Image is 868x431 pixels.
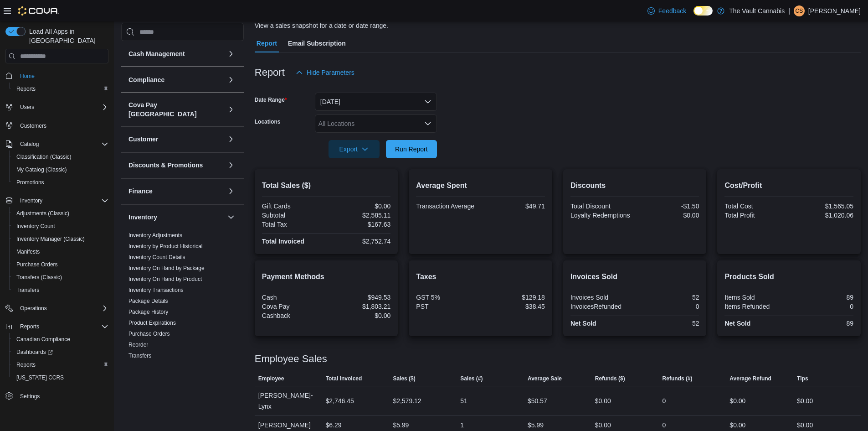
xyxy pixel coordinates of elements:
[724,320,750,327] strong: Net Sold
[528,375,562,382] span: Average Sale
[644,2,690,20] a: Feedback
[2,194,112,207] button: Inventory
[637,303,699,310] div: 0
[570,271,699,282] h2: Invoices Sold
[637,294,699,301] div: 52
[570,303,633,310] div: InvoicesRefunded
[663,420,666,431] div: 0
[16,391,43,402] a: Settings
[128,213,224,222] button: Inventory
[2,138,112,151] button: Catalog
[128,100,224,119] button: Cova Pay [GEOGRAPHIC_DATA]
[16,139,108,150] span: Catalog
[128,265,205,272] span: Inventory On Hand by Package
[307,68,354,77] span: Hide Parameters
[262,203,324,210] div: Gift Cards
[16,374,64,381] span: [US_STATE] CCRS
[729,420,745,431] div: $0.00
[808,5,861,16] p: [PERSON_NAME]
[226,134,236,145] button: Customer
[570,294,633,301] div: Invoices Sold
[13,285,43,296] a: Transfers
[328,303,390,310] div: $1,803.21
[791,212,853,219] div: $1,020.06
[13,164,71,175] a: My Catalog (Classic)
[16,303,108,314] span: Operations
[128,353,151,359] a: Transfers
[16,336,70,343] span: Canadian Compliance
[16,348,53,356] span: Dashboards
[326,420,342,431] div: $6.29
[724,271,853,282] h2: Products Sold
[13,246,43,257] a: Manifests
[226,186,236,197] button: Finance
[2,101,112,114] button: Users
[2,302,112,315] button: Operations
[416,180,545,191] h2: Average Spent
[16,210,69,217] span: Adjustments (Classic)
[257,34,277,52] span: Report
[693,6,713,16] input: Dark Mode
[9,346,112,358] a: Dashboards
[2,389,112,403] button: Settings
[16,166,67,173] span: My Catalog (Classic)
[328,212,390,219] div: $2,585.11
[262,312,324,319] div: Cashback
[9,258,112,271] button: Purchase Orders
[460,395,467,406] div: 51
[20,197,42,204] span: Inventory
[13,359,39,370] a: Reports
[128,320,176,326] a: Product Expirations
[13,208,73,219] a: Adjustments (Classic)
[328,312,390,319] div: $0.00
[528,395,547,406] div: $50.57
[16,248,40,255] span: Manifests
[788,5,790,16] p: |
[128,213,157,222] h3: Inventory
[128,75,164,84] h3: Compliance
[16,361,36,369] span: Reports
[128,232,182,239] span: Inventory Adjustments
[2,69,112,82] button: Home
[13,347,108,358] span: Dashboards
[128,243,203,249] a: Inventory by Product Historical
[128,287,184,293] a: Inventory Transactions
[13,285,108,296] span: Transfers
[128,309,168,315] a: Package History
[292,63,358,82] button: Hide Parameters
[9,176,112,189] button: Promotions
[570,320,596,327] strong: Net Sold
[13,83,39,94] a: Reports
[128,161,224,170] button: Discounts & Promotions
[18,6,59,16] img: Cova
[791,203,853,210] div: $1,565.05
[262,303,324,310] div: Cova Pay
[16,195,46,206] button: Inventory
[9,371,112,384] button: [US_STATE] CCRS
[20,305,47,312] span: Operations
[329,140,380,158] button: Export
[796,5,803,16] span: CS
[226,104,236,115] button: Cova Pay [GEOGRAPHIC_DATA]
[16,223,55,230] span: Inventory Count
[729,375,771,382] span: Average Refund
[326,375,362,382] span: Total Invoiced
[791,294,853,301] div: 89
[20,393,40,400] span: Settings
[9,358,112,371] button: Reports
[393,420,409,431] div: $5.99
[9,284,112,296] button: Transfers
[128,331,170,337] a: Purchase Orders
[794,5,805,16] div: Courtney Sinclair
[128,276,202,282] a: Inventory On Hand by Product
[483,294,545,301] div: $129.18
[13,208,108,219] span: Adjustments (Classic)
[328,294,390,301] div: $949.53
[13,221,59,232] a: Inventory Count
[16,286,39,294] span: Transfers
[416,303,478,310] div: PST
